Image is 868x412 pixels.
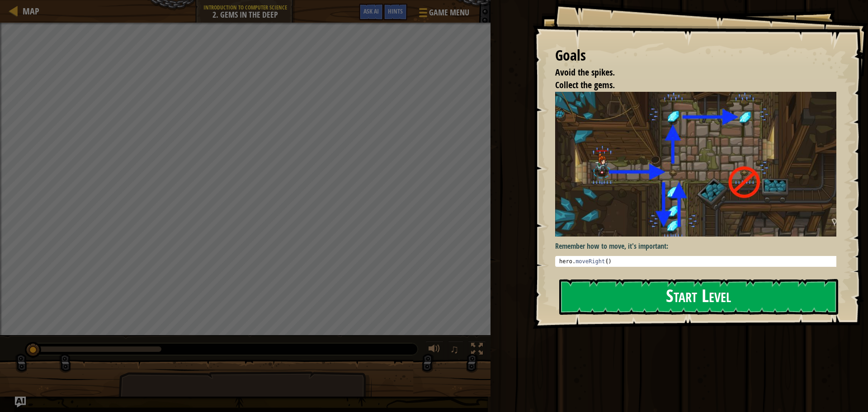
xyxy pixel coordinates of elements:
a: Map [18,5,39,17]
span: Game Menu [429,7,469,19]
div: Goals [555,45,836,66]
span: ♫ [450,342,459,356]
img: Gems in the deep [555,92,843,237]
li: Avoid the spikes. [544,66,834,79]
span: Ask AI [363,7,379,15]
span: Avoid the spikes. [555,66,615,78]
li: Collect the gems. [544,79,834,92]
span: Map [23,5,39,17]
button: Ask AI [359,4,383,20]
span: Hints [388,7,403,15]
button: ♫ [448,341,463,360]
button: Adjust volume [425,341,443,360]
button: Game Menu [412,4,475,25]
span: Collect the gems. [555,79,615,91]
button: Ask AI [15,397,26,407]
button: Start Level [559,279,838,315]
button: Toggle fullscreen [468,341,486,360]
p: Remember how to move, it's important: [555,241,843,251]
